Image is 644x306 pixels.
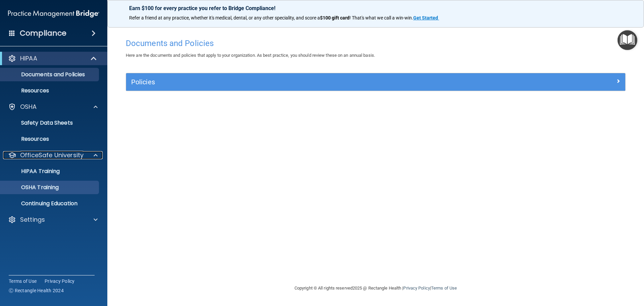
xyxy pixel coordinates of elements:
[4,120,96,126] p: Safety Data Sheets
[20,29,66,38] h4: Compliance
[320,15,350,20] strong: $100 gift card
[403,286,430,291] a: Privacy Policy
[8,151,98,159] a: OfficeSafe University
[253,277,498,299] div: Copyright © All rights reserved 2025 @ Rectangle Health | |
[8,7,99,20] img: PMB logo
[413,15,439,20] a: Get Started
[618,30,637,50] button: Open Resource Center
[4,200,96,207] p: Continuing Education
[45,278,75,285] a: Privacy Policy
[20,216,45,224] p: Settings
[20,151,84,159] p: OfficeSafe University
[4,136,96,142] p: Resources
[131,77,620,87] a: Policies
[9,287,64,294] span: Ⓒ Rectangle Health 2024
[4,87,96,94] p: Resources
[4,184,59,191] p: OSHA Training
[129,5,622,11] p: Earn $100 for every practice you refer to Bridge Compliance!
[126,53,375,58] span: Here are the documents and policies that apply to your organization. As best practice, you should...
[431,286,457,291] a: Terms of Use
[129,15,320,20] span: Refer a friend at any practice, whether it's medical, dental, or any other speciality, and score a
[20,54,37,62] p: HIPAA
[350,15,413,20] span: ! That's what we call a win-win.
[8,103,98,111] a: OSHA
[131,78,495,86] h5: Policies
[8,216,98,224] a: Settings
[126,39,626,48] h4: Documents and Policies
[4,71,96,78] p: Documents and Policies
[9,278,37,285] a: Terms of Use
[4,168,60,175] p: HIPAA Training
[413,15,438,20] strong: Get Started
[8,54,97,62] a: HIPAA
[20,103,37,111] p: OSHA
